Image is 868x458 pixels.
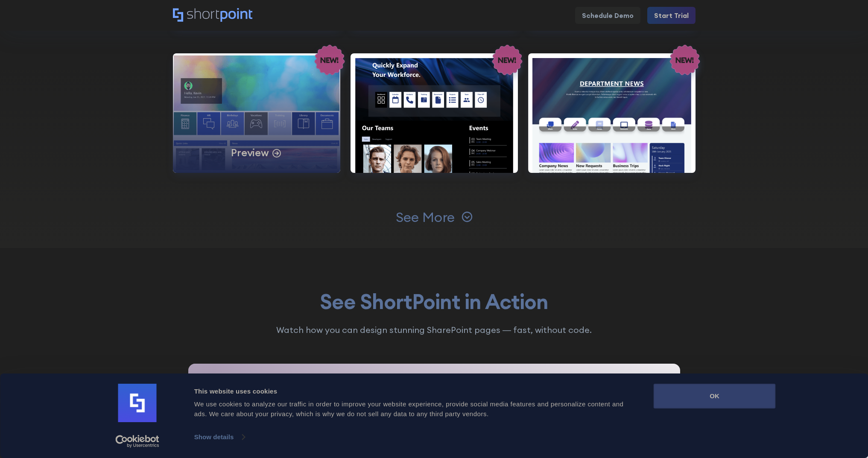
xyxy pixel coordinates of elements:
[528,53,696,187] a: HR 6
[194,431,245,443] a: Show details
[231,146,269,159] p: Preview
[654,384,776,408] button: OK
[194,400,624,417] span: We use cookies to analyze our traffic in order to improve your website experience, provide social...
[575,7,640,24] a: Schedule Demo
[396,210,455,224] div: See More
[173,53,340,187] a: HR 4Preview
[194,386,634,397] div: This website uses cookies
[173,8,252,23] a: Home
[118,384,157,422] img: logo
[266,324,602,336] div: Watch how you can design stunning SharePoint pages — fast, without code.
[647,7,696,24] a: Start Trial
[100,435,175,448] a: Usercentrics Cookiebot - opens in a new window
[351,53,518,187] a: HR 5
[173,291,696,313] div: See ShortPoint in Action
